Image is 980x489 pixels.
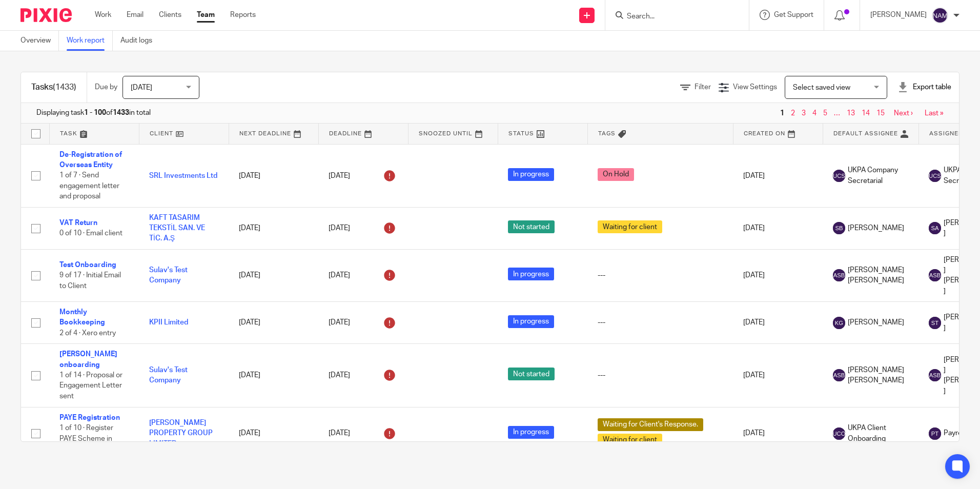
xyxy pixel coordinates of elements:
[329,367,398,383] div: [DATE]
[329,267,398,283] div: [DATE]
[36,108,151,118] span: Displaying task of in total
[53,83,76,91] span: (1433)
[929,427,941,440] img: svg%3E
[59,330,116,337] span: 2 of 4 · Xero entry
[862,110,870,117] a: 14
[848,265,908,286] span: [PERSON_NAME] [PERSON_NAME]
[733,207,823,249] td: [DATE]
[598,317,723,328] div: ---
[131,84,152,91] span: [DATE]
[95,10,111,20] a: Work
[508,368,555,380] span: Not started
[31,82,76,93] h1: Tasks
[598,434,662,446] span: Waiting for client
[598,220,662,233] span: Waiting for client
[598,131,616,136] span: Tags
[894,110,913,117] a: Next ›
[929,317,941,329] img: svg%3E
[149,214,205,242] a: KAFT TASARIM TEKSTİL SAN. VE TİC. A.Ş
[831,107,843,119] span: …
[59,414,120,421] a: PAYE Registration
[791,110,795,117] a: 2
[870,10,927,20] p: [PERSON_NAME]
[127,10,144,20] a: Email
[229,344,318,407] td: [DATE]
[598,168,634,181] span: On Hold
[929,269,941,281] img: svg%3E
[329,168,398,184] div: [DATE]
[823,110,827,117] a: 5
[929,369,941,381] img: svg%3E
[59,424,113,453] span: 1 of 10 · Register PAYE Scheme in HMRC
[929,170,941,182] img: svg%3E
[329,220,398,236] div: [DATE]
[95,82,117,92] p: Due by
[733,407,823,460] td: [DATE]
[229,249,318,301] td: [DATE]
[59,372,122,400] span: 1 of 14 · Proposal or Engagement Letter sent
[149,172,217,179] a: SRL Investments Ltd
[833,427,845,440] img: svg%3E
[229,144,318,207] td: [DATE]
[848,317,904,328] span: [PERSON_NAME]
[774,11,813,18] span: Get Support
[84,109,106,116] b: 1 - 100
[833,369,845,381] img: svg%3E
[21,8,72,22] img: Pixie
[508,168,554,181] span: In progress
[59,172,119,200] span: 1 of 7 · Send engagement letter and proposal
[59,230,122,237] span: 0 of 10 · Email client
[848,223,904,233] span: [PERSON_NAME]
[149,366,188,384] a: Sulav's Test Company
[59,261,116,269] a: Test Onboarding
[778,109,944,117] nav: pager
[159,10,181,20] a: Clients
[897,82,951,92] div: Export table
[149,319,188,326] a: KPII Limited
[229,407,318,460] td: [DATE]
[59,272,121,290] span: 9 of 17 · Initial Email to Client
[329,425,398,442] div: [DATE]
[848,423,908,444] span: UKPA Client Onboarding
[833,222,845,234] img: svg%3E
[733,302,823,344] td: [DATE]
[733,144,823,207] td: [DATE]
[802,110,806,117] a: 3
[149,267,188,284] a: Sulav's Test Company
[508,220,555,233] span: Not started
[230,10,256,20] a: Reports
[113,109,129,116] b: 1433
[598,370,723,380] div: ---
[59,151,122,169] a: De-Registration of Overseas Entity
[929,222,941,234] img: svg%3E
[833,170,845,182] img: svg%3E
[67,31,113,51] a: Work report
[59,309,105,326] a: Monthly Bookkeeping
[508,268,554,280] span: In progress
[812,110,816,117] a: 4
[876,110,885,117] a: 15
[21,31,59,51] a: Overview
[932,7,948,24] img: svg%3E
[120,31,160,51] a: Audit logs
[626,12,718,22] input: Search
[59,351,117,368] a: [PERSON_NAME] onboarding
[833,317,845,329] img: svg%3E
[848,365,908,386] span: [PERSON_NAME] [PERSON_NAME]
[733,249,823,301] td: [DATE]
[59,219,97,227] a: VAT Return
[508,426,554,439] span: In progress
[329,315,398,331] div: [DATE]
[508,315,554,328] span: In progress
[598,270,723,280] div: ---
[598,418,703,431] span: Waiting for Client's Response.
[793,84,850,91] span: Select saved view
[848,165,908,186] span: UKPA Company Secretarial
[229,302,318,344] td: [DATE]
[833,269,845,281] img: svg%3E
[197,10,215,20] a: Team
[733,84,777,91] span: View Settings
[925,110,944,117] a: Last »
[695,84,711,91] span: Filter
[847,110,855,117] a: 13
